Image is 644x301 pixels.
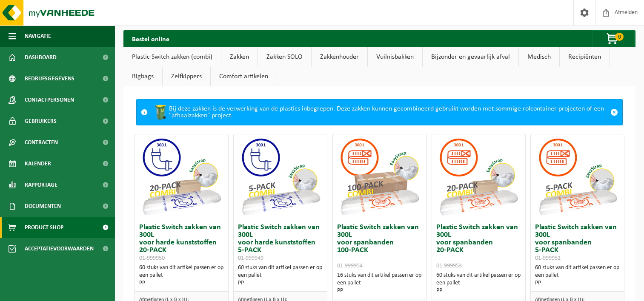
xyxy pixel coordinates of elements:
a: Zakkenhouder [312,47,367,67]
span: Dashboard [25,47,57,68]
span: 01-999950 [139,255,165,261]
h3: Plastic Switch zakken van 300L voor harde kunststoffen 5-PACK [238,224,323,262]
img: 01-999954 [337,134,422,219]
a: Plastic Switch zakken (combi) [123,47,221,67]
h3: Plastic Switch zakken van 300L voor harde kunststoffen 20-PACK [139,224,224,262]
div: 60 stuks van dit artikel passen er op een pallet [139,264,224,287]
div: PP [436,287,521,295]
span: Contactpersonen [25,89,74,111]
div: PP [535,279,620,287]
span: 0 [615,33,624,41]
div: PP [337,287,422,295]
div: Bij deze zakken is de verwerking van de plastics inbegrepen. Deze zakken kunnen gecombineerd gebr... [152,99,606,125]
span: Bedrijfsgegevens [25,68,74,89]
span: 01-999953 [436,263,462,269]
span: Gebruikers [25,111,57,132]
a: Bijzonder en gevaarlijk afval [423,47,518,67]
h3: Plastic Switch zakken van 300L voor spanbanden 20-PACK [436,224,521,270]
span: Kalender [25,153,51,174]
div: 60 stuks van dit artikel passen er op een pallet [238,264,323,287]
span: 01-999949 [238,255,263,261]
a: Zakken [221,47,258,67]
span: Contracten [25,132,58,153]
span: Product Shop [25,217,63,238]
img: WB-0240-HPE-GN-50.png [152,104,169,121]
a: Sluit melding [606,99,622,125]
div: PP [238,279,323,287]
img: 01-999950 [139,134,224,219]
a: Bigbags [123,67,162,86]
span: Navigatie [25,26,51,47]
a: Zelfkippers [163,67,210,86]
button: 0 [592,30,635,47]
img: 01-999952 [535,134,620,219]
a: Zakken SOLO [258,47,311,67]
span: Acceptatievoorwaarden [25,238,94,259]
div: 60 stuks van dit artikel passen er op een pallet [535,264,620,287]
h3: Plastic Switch zakken van 300L voor spanbanden 100-PACK [337,224,422,270]
h2: Bestel online [123,30,178,47]
a: Comfort artikelen [211,67,277,86]
div: 16 stuks van dit artikel passen er op een pallet [337,272,422,295]
div: PP [139,279,224,287]
h3: Plastic Switch zakken van 300L voor spanbanden 5-PACK [535,224,620,262]
span: Rapportage [25,174,57,196]
span: 01-999952 [535,255,561,261]
div: 60 stuks van dit artikel passen er op een pallet [436,272,521,295]
a: Recipiënten [560,47,610,67]
a: Vuilnisbakken [368,47,422,67]
img: 01-999953 [436,134,521,219]
span: Documenten [25,196,61,217]
a: Medisch [519,47,559,67]
span: 01-999954 [337,263,363,269]
img: 01-999949 [238,134,323,219]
